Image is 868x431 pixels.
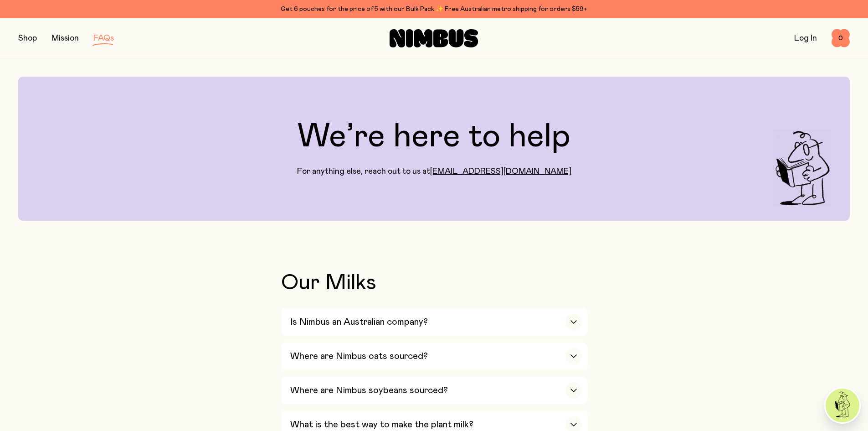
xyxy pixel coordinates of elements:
h1: We’re here to help [298,120,570,153]
h3: Where are Nimbus oats sourced? [290,351,428,362]
button: Where are Nimbus soybeans sourced? [281,377,587,404]
p: For anything else, reach out to us at [297,166,571,177]
a: [EMAIL_ADDRESS][DOMAIN_NAME] [430,167,571,176]
a: Mission [51,34,79,42]
button: 0 [832,29,850,47]
button: Where are Nimbus oats sourced? [281,343,587,370]
div: Get 6 pouches for the price of 5 with our Bulk Pack ✨ Free Australian metro shipping for orders $59+ [18,4,850,15]
a: FAQs [93,34,114,42]
h3: Is Nimbus an Australian company? [290,317,428,327]
img: agent [826,389,859,422]
h2: Our Milks [281,272,587,294]
h3: Where are Nimbus soybeans sourced? [290,385,448,396]
h3: What is the best way to make the plant milk? [290,419,473,430]
a: Log In [794,34,817,42]
button: Is Nimbus an Australian company? [281,308,587,336]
